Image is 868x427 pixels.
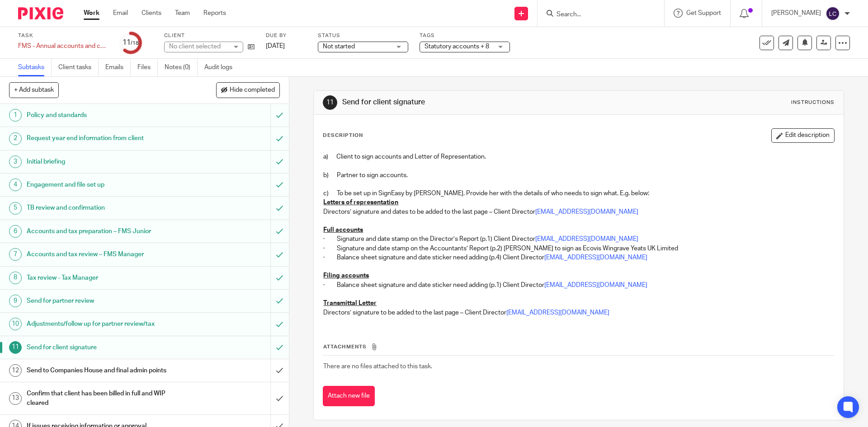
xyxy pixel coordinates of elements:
span: Statutory accounts + 8 [425,43,489,50]
a: [EMAIL_ADDRESS][DOMAIN_NAME] [544,282,647,288]
p: a) Client to sign accounts and Letter of Representation. [323,152,834,161]
div: No client selected [169,42,228,51]
div: 7 [9,248,22,261]
span: [DATE] [266,43,285,49]
label: Due by [266,32,307,39]
h1: Send for client signature [342,98,598,107]
div: 2 [9,132,22,145]
h1: Accounts and tax review – FMS Manager [27,248,183,261]
a: Emails [105,59,131,76]
div: 6 [9,225,22,238]
a: [EMAIL_ADDRESS][DOMAIN_NAME] [506,310,609,316]
div: 10 [9,318,22,330]
p: Directors’ signature to be added to the last page – Client Director [323,308,834,317]
a: Email [113,9,128,18]
u: Full accounts [323,227,363,233]
u: Letters of representation [323,199,398,206]
h1: Engagement and file set up [27,178,183,192]
h1: TB review and confirmation [27,201,183,215]
div: 11 [9,341,22,354]
a: Clients [142,9,161,18]
a: Team [175,9,190,18]
img: svg%3E [826,6,840,21]
div: 4 [9,178,22,191]
a: Files [137,59,158,76]
a: [EMAIL_ADDRESS][DOMAIN_NAME] [544,254,647,261]
div: 12 [9,364,22,377]
label: Task [18,32,108,39]
div: 13 [9,392,22,405]
span: Get Support [686,10,721,16]
small: /18 [131,41,139,46]
div: FMS - Annual accounts and corporation tax - [DATE] [18,42,108,51]
div: 11 [323,95,337,110]
h1: Send for client signature [27,341,183,354]
span: Attachments [323,344,367,349]
div: 8 [9,272,22,284]
p: b) Partner to sign accounts. [323,171,834,180]
div: 11 [123,38,139,48]
p: Description [323,132,363,139]
h1: Confirm that client has been billed in full and WIP cleared [27,387,183,410]
u: Transmittal Letter [323,300,377,306]
h1: Accounts and tax preparation – FMS Junior [27,225,183,238]
span: Hide completed [230,87,275,94]
label: Tags [420,32,510,39]
a: Subtasks [18,59,52,76]
p: · Balance sheet signature and date sticker need adding (p.1) Client Director [323,281,834,290]
span: Not started [323,43,355,50]
u: Filing accounts [323,272,369,279]
h1: Policy and standards [27,108,183,122]
p: Directors’ signature and dates to be added to the last page – Client Director [323,207,834,216]
div: 1 [9,109,22,122]
p: · Balance sheet signature and date sticker need adding (p.4) Client Director [323,253,834,262]
h1: Adjustments/follow up for partner review/tax [27,317,183,331]
a: Client tasks [58,59,99,76]
p: · Signature and date stamp on the Accountants’ Report (p.2) [PERSON_NAME] to sign as Ecovis Wingr... [323,244,834,253]
input: Search [556,11,637,19]
div: FMS - Annual accounts and corporation tax - December 2024 [18,42,108,51]
p: [PERSON_NAME] [771,9,821,18]
a: Work [84,9,99,18]
label: Status [318,32,408,39]
a: [EMAIL_ADDRESS][DOMAIN_NAME] [535,236,638,242]
h1: Initial briefing [27,155,183,169]
a: [EMAIL_ADDRESS][DOMAIN_NAME] [535,209,638,215]
span: There are no files attached to this task. [323,363,432,370]
p: c) To be set up in SignEasy by [PERSON_NAME]. Provide her with the details of who needs to sign w... [323,189,834,198]
button: Hide completed [216,82,280,98]
button: Attach new file [323,386,375,406]
h1: Send to Companies House and final admin points [27,364,183,377]
a: Audit logs [204,59,239,76]
p: · Signature and date stamp on the Director’s Report (p.1) Client Director [323,235,834,244]
a: Reports [203,9,226,18]
div: 3 [9,155,22,168]
a: Notes (0) [165,59,198,76]
div: 9 [9,295,22,307]
div: 5 [9,202,22,215]
button: Edit description [771,128,835,143]
h1: Request year end information from client [27,131,183,145]
div: Instructions [791,99,835,106]
img: Pixie [18,7,63,19]
label: Client [164,32,255,39]
button: + Add subtask [9,82,59,98]
h1: Send for partner review [27,294,183,308]
h1: Tax review - Tax Manager [27,271,183,285]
